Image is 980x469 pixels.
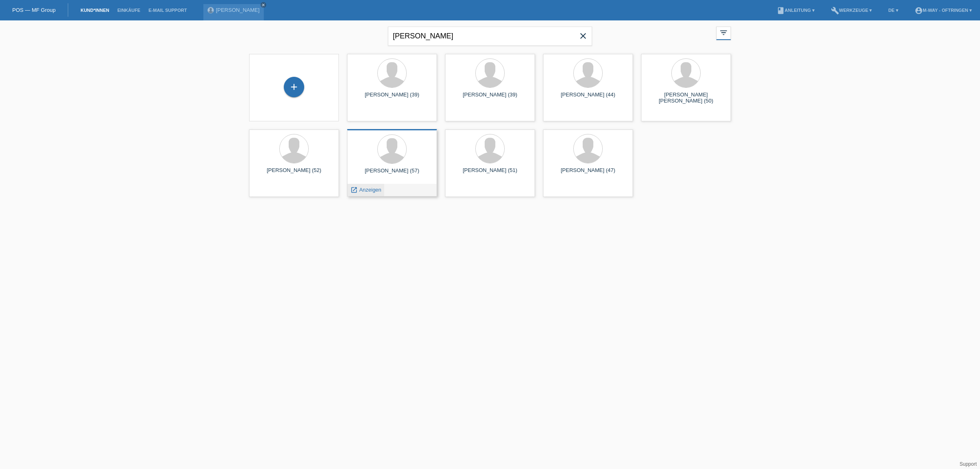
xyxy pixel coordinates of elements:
[550,167,626,180] div: [PERSON_NAME] (47)
[359,187,381,193] span: Anzeigen
[261,3,265,7] i: close
[831,7,839,15] i: build
[284,80,304,94] div: Kund*in hinzufügen
[113,8,144,13] a: Einkäufe
[884,8,902,13] a: DE ▾
[911,8,976,13] a: account_circlem-way - Oftringen ▾
[550,92,626,105] div: [PERSON_NAME] (44)
[12,7,56,13] a: POS — MF Group
[388,27,592,46] input: Suche...
[827,8,876,13] a: buildWerkzeuge ▾
[350,187,381,193] a: launch Anzeigen
[452,92,528,105] div: [PERSON_NAME] (39)
[145,8,191,13] a: E-Mail Support
[578,31,588,41] i: close
[777,7,785,15] i: book
[452,167,528,180] div: [PERSON_NAME] (51)
[216,7,260,13] a: [PERSON_NAME]
[354,167,430,181] div: [PERSON_NAME] (57)
[76,8,113,13] a: Kund*innen
[960,461,977,467] a: Support
[350,186,358,194] i: launch
[719,28,728,37] i: filter_list
[354,92,430,105] div: [PERSON_NAME] (39)
[773,8,819,13] a: bookAnleitung ▾
[915,7,923,15] i: account_circle
[648,92,724,105] div: [PERSON_NAME] [PERSON_NAME] (50)
[256,167,332,180] div: [PERSON_NAME] (52)
[261,2,266,8] a: close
